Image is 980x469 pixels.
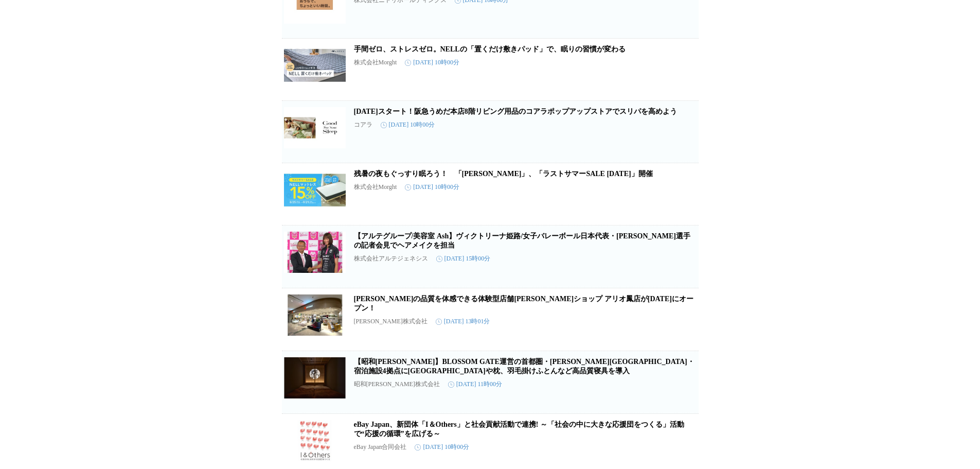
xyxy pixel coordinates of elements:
a: [PERSON_NAME]の品質を体感できる体験型店舗[PERSON_NAME]ショップ アリオ鳳店が[DATE]にオープン！ [354,295,693,312]
a: [DATE]スタート！阪急うめだ本店8階リビング用品のコアラポップアップストアでスリパを高めよう [354,108,677,115]
time: [DATE] 11時00分 [448,380,502,389]
img: 8月27日（水）スタート！阪急うめだ本店8階リビング用品のコアラポップアップストアでスリパを高めよう [284,107,346,148]
a: eBay Japan、新団体「I＆Others」と社会貢献活動で連携! ～「社会の中に大きな応援団をつくる」活動で“応援の循環”を広げる～ [354,421,684,438]
img: nishikawaの品質を体感できる体験型店舗nishikawaショップ アリオ鳳店が8月22日（金）にオープン！ [284,294,346,336]
a: 手間ゼロ、ストレスゼロ。NELLの「置くだけ敷きパッド」で、眠りの習慣が変わる [354,45,626,53]
p: 株式会社アルテジェネシス [354,254,428,263]
a: 【昭和[PERSON_NAME]】BLOSSOM GATE運営の首都圏・[PERSON_NAME][GEOGRAPHIC_DATA]・宿泊施設4拠点に[GEOGRAPHIC_DATA]や枕、羽毛... [354,358,694,375]
time: [DATE] 15時00分 [436,254,491,263]
p: 株式会社Morght [354,183,397,192]
img: 残暑の夜もぐっすり眠ろう！ 「NELL マットレス」、「ラストサマーSALE 2025」開催 [284,169,346,211]
p: 株式会社Morght [354,58,397,67]
time: [DATE] 13時01分 [436,317,490,326]
img: eBay Japan、新団体「I＆Others」と社会貢献活動で連携! ～「社会の中に大きな応援団をつくる」活動で“応援の循環”を広げる～ [284,420,346,461]
p: 昭和[PERSON_NAME]株式会社 [354,380,440,389]
time: [DATE] 10時00分 [415,443,469,451]
p: [PERSON_NAME]株式会社 [354,317,427,326]
img: 【アルテグループ/美容室 Ash】ヴィクトリーナ姫路/女子バレーボール日本代表・秋本美空選手の記者会見でヘアメイクを担当 [284,232,346,273]
time: [DATE] 10時00分 [405,58,459,67]
time: [DATE] 10時00分 [381,120,435,129]
p: eBay Japan合同会社 [354,443,407,451]
img: 手間ゼロ、ストレスゼロ。NELLの「置くだけ敷きパッド」で、眠りの習慣が変わる [284,45,346,86]
a: 【アルテグループ/美容室 Ash】ヴィクトリーナ姫路/女子バレーボール日本代表・[PERSON_NAME]選手の記者会見でヘアメイクを担当 [354,232,691,249]
time: [DATE] 10時00分 [405,183,459,192]
p: コアラ [354,120,372,129]
img: 【昭和西川】BLOSSOM GATE運営の首都圏・千葉エリア民泊・宿泊施設4拠点にムアツや枕、羽毛掛けふとんなど高品質寝具を導入 [284,357,346,398]
a: 残暑の夜もぐっすり眠ろう！ 「[PERSON_NAME]」、「ラストサマーSALE [DATE]」開催 [354,170,653,178]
